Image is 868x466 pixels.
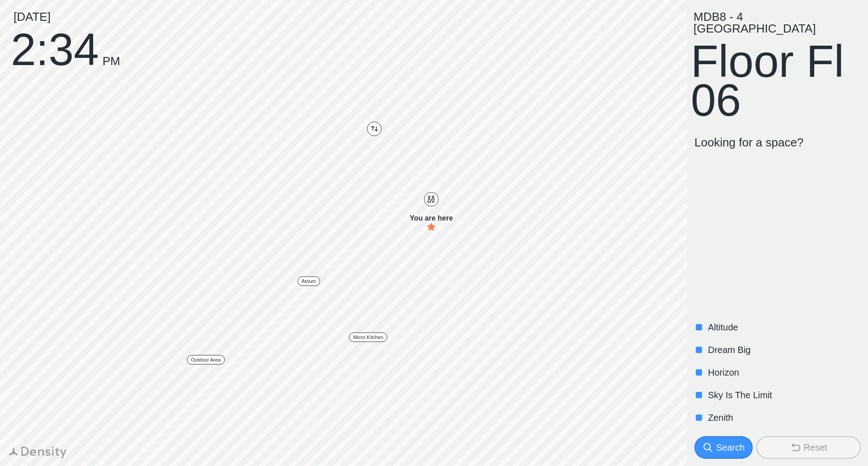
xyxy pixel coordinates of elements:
button: Search [694,436,753,459]
p: Dream Big [708,344,859,356]
p: Sky Is The Limit [708,389,859,401]
p: Zenith [708,411,859,424]
button: Reset [756,436,861,459]
p: Looking for a space? [694,136,861,150]
p: Horizon [708,366,859,379]
div: Search [716,441,745,454]
p: Altitude [708,321,859,334]
div: Reset [804,441,827,454]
